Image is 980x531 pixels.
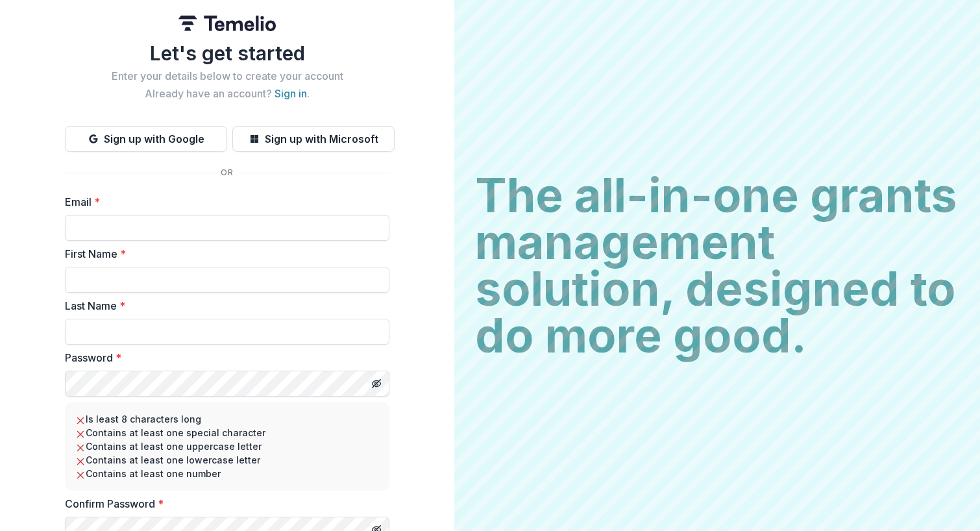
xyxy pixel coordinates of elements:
li: Is least 8 characters long [75,412,379,426]
h2: Enter your details below to create your account [65,70,389,82]
label: Last Name [65,298,382,314]
label: First Name [65,246,382,262]
img: Temelio [178,16,276,31]
h1: Let's get started [65,42,389,65]
li: Contains at least one lowercase letter [75,453,379,467]
a: Sign in [275,87,307,100]
button: Sign up with Google [65,126,227,152]
li: Contains at least one number [75,467,379,480]
label: Confirm Password [65,496,382,512]
label: Password [65,350,382,365]
button: Sign up with Microsoft [232,126,395,152]
label: Email [65,194,382,210]
li: Contains at least one uppercase letter [75,439,379,453]
li: Contains at least one special character [75,426,379,439]
button: Toggle password visibility [366,373,387,394]
h2: Already have an account? . [65,88,389,100]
